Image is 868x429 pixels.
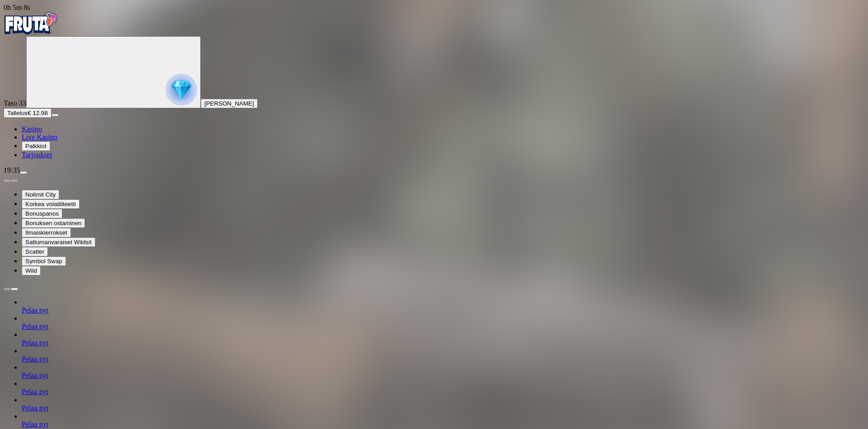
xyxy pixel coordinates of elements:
[11,179,18,182] button: next slide
[4,179,11,182] button: prev slide
[4,12,58,34] img: Fruta
[4,166,20,174] span: 19:35
[22,199,80,209] button: Korkea volatiliteetti
[4,28,58,36] a: Fruta
[22,151,52,159] a: Tarjoukset
[4,4,30,11] span: user session time
[25,191,56,198] span: Nolimit City
[22,420,48,428] a: Pelaa nyt
[22,355,48,363] a: Pelaa nyt
[22,133,57,141] a: Live Kasino
[4,125,864,159] nav: Main menu
[22,404,48,412] a: Pelaa nyt
[26,36,201,108] button: reward progress
[22,247,48,256] button: Scatter
[4,108,52,118] button: Talletusplus icon€ 12.98
[25,210,59,217] span: Bonuspanos
[22,306,48,314] a: Pelaa nyt
[25,267,37,274] span: Wild
[25,229,67,236] span: Ilmaiskierrokset
[22,125,42,133] a: Kasino
[4,12,864,159] nav: Primary
[22,339,48,347] a: Pelaa nyt
[11,288,18,290] button: next slide
[22,237,95,247] button: Sattumanvaraiset Wildsit
[22,228,71,237] button: Ilmaiskierrokset
[201,99,258,108] button: [PERSON_NAME]
[20,171,27,174] button: menu
[22,190,59,199] button: Nolimit City
[25,258,62,265] span: Symbol Swap
[25,248,44,255] span: Scatter
[52,114,59,116] button: menu
[22,266,41,275] button: Wild
[7,110,28,116] span: Talletus
[22,371,48,379] a: Pelaa nyt
[4,288,11,290] button: prev slide
[22,209,62,218] button: Bonuspanos
[22,218,85,228] button: Bonuksen ostaminen
[25,220,81,227] span: Bonuksen ostaminen
[25,239,92,246] span: Sattumanvaraiset Wildsit
[204,100,254,107] span: [PERSON_NAME]
[25,143,47,149] span: Palkkiot
[25,201,76,207] span: Korkea volatiliteetti
[22,388,48,395] a: Pelaa nyt
[22,256,66,266] button: Symbol Swap
[22,323,48,330] a: Pelaa nyt
[22,141,50,151] button: Palkkiot
[4,99,26,107] span: Taso 33
[28,110,47,116] span: € 12.98
[165,74,197,106] img: reward progress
